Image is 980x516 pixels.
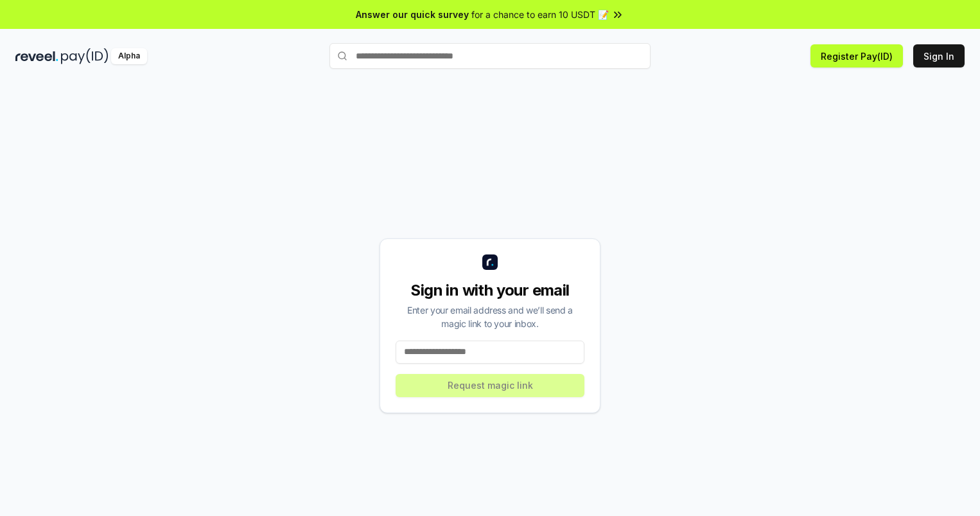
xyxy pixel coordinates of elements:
img: reveel_dark [15,48,58,64]
button: Sign In [913,44,965,67]
img: logo_small [482,254,498,270]
button: Register Pay(ID) [810,44,903,67]
img: pay_id [61,48,109,64]
span: Answer our quick survey [356,8,469,21]
div: Alpha [111,48,147,64]
span: for a chance to earn 10 USDT 📝 [471,8,609,21]
div: Sign in with your email [396,280,584,301]
div: Enter your email address and we’ll send a magic link to your inbox. [396,303,584,330]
